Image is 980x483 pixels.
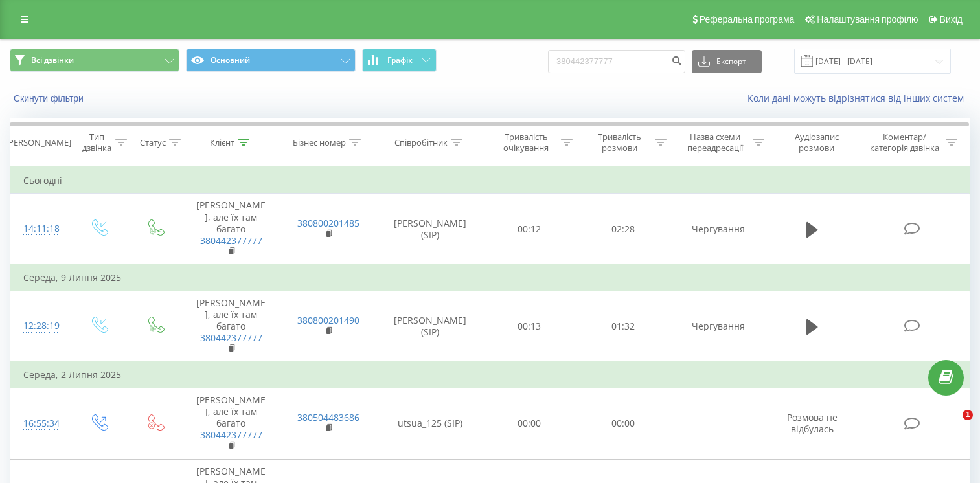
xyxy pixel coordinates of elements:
td: Чергування [670,291,767,362]
td: [PERSON_NAME], але їх там багато [183,291,280,362]
div: Тип дзвінка [82,131,112,153]
span: Налаштування профілю [817,14,918,25]
button: Всі дзвінки [10,49,179,72]
td: utsua_125 (SIP) [378,388,483,459]
td: [PERSON_NAME] (SIP) [378,291,483,362]
button: Графік [362,49,437,72]
a: 380442377777 [200,234,262,247]
td: 00:00 [483,388,576,459]
div: Співробітник [394,137,448,148]
iframe: Intercom live chat [936,410,967,441]
span: Всі дзвінки [31,55,74,65]
div: 14:11:18 [23,216,57,241]
div: Статус [140,137,166,148]
div: 16:55:34 [23,411,57,436]
a: Коли дані можуть відрізнятися вiд інших систем [747,92,970,104]
button: Основний [186,49,356,72]
td: 00:12 [483,194,576,265]
div: Тривалість розмови [587,131,652,153]
div: Коментар/категорія дзвінка [867,131,942,153]
span: Графік [387,56,413,65]
input: Пошук за номером [548,50,685,73]
span: 1 [963,410,973,420]
td: Середа, 9 Липня 2025 [10,265,970,291]
a: 380800201485 [297,217,359,229]
div: [PERSON_NAME] [6,137,71,148]
span: Розмова не відбулась [787,411,838,435]
a: 380442377777 [200,429,262,441]
div: 12:28:19 [23,313,57,339]
div: Аудіозапис розмови [779,131,854,153]
td: Середа, 2 Липня 2025 [10,362,970,388]
div: Клієнт [210,137,234,148]
td: [PERSON_NAME], але їх там багато [183,388,280,459]
span: Реферальна програма [700,14,795,25]
td: Чергування [670,194,767,265]
div: Назва схеми переадресації [681,131,749,153]
button: Експорт [692,50,762,73]
td: 00:00 [576,388,670,459]
div: Тривалість очікування [494,131,558,153]
td: 01:32 [576,291,670,362]
button: Скинути фільтри [10,93,90,104]
span: Вихід [940,14,963,25]
a: 380442377777 [200,331,262,344]
td: [PERSON_NAME], але їх там багато [183,194,280,265]
div: Бізнес номер [293,137,346,148]
td: Сьогодні [10,168,970,194]
a: 380504483686 [297,411,359,423]
td: [PERSON_NAME] (SIP) [378,194,483,265]
a: 380800201490 [297,314,359,326]
td: 00:13 [483,291,576,362]
td: 02:28 [576,194,670,265]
